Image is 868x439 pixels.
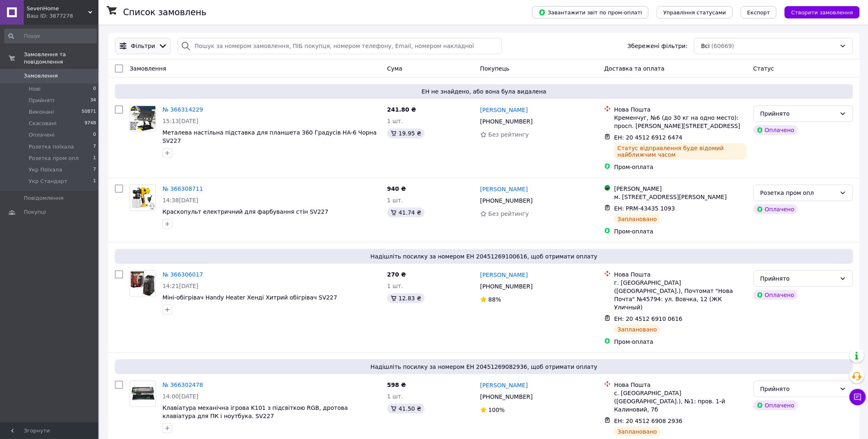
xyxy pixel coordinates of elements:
span: 0 [93,85,96,93]
div: 19.95 ₴ [387,128,425,138]
input: Пошук [4,29,97,43]
div: Прийнято [761,109,836,118]
button: Управління статусами [657,6,733,18]
span: Замовлення та повідомлення [24,51,98,66]
button: Створити замовлення [785,6,860,18]
a: [PERSON_NAME] [480,381,528,389]
span: Всі [701,42,710,50]
a: № 366308711 [162,185,203,192]
span: 15:13[DATE] [162,118,199,124]
span: 14:21[DATE] [162,283,199,289]
span: Укр Стандарт [29,178,67,185]
span: Замовлення [130,65,166,72]
div: Пром-оплата [614,163,747,171]
span: Укр Поїхала [29,166,62,174]
h1: Список замовлень [123,7,206,17]
span: ЕН не знайдено, або вона була видалена [118,87,850,96]
span: Покупці [24,208,46,216]
div: 41.50 ₴ [387,404,425,414]
span: Замовлення [24,72,58,80]
span: 1 шт. [387,118,403,124]
span: Розетка пром опл [29,155,79,162]
div: [PHONE_NUMBER] [479,391,535,402]
a: Краскопульт електричний для фарбування стін SV227 [162,208,329,215]
span: 100% [489,407,505,413]
span: 1 [93,155,96,162]
span: Скасовані [29,120,57,127]
a: [PERSON_NAME] [480,185,528,193]
a: Клавіатура механічна ігрова K101 з підсвіткою RGB, дротова клавіатура для ПК і ноутбука. SV227 [162,405,348,419]
span: 241.80 ₴ [387,106,416,113]
span: Виконані [29,108,54,116]
a: Фото товару [130,185,156,211]
a: № 366306017 [162,271,203,278]
a: № 366302478 [162,382,203,388]
span: Надішліть посилку за номером ЕН 20451269082936, щоб отримати оплату [118,363,850,371]
span: 1 [93,178,96,185]
a: Міні-обігрівач Handy Heater Хенді Хитрий обігрівач SV227 [162,294,337,301]
div: Пром-оплата [614,227,747,236]
div: Оплачено [754,400,798,410]
img: Фото товару [130,386,155,402]
div: 12.83 ₴ [387,293,425,303]
div: м. [STREET_ADDRESS][PERSON_NAME] [614,193,747,201]
div: 41.74 ₴ [387,208,425,217]
div: Нова Пошта [614,105,747,114]
span: Покупець [480,65,509,72]
span: Надішліть посилку за номером ЕН 20451269100616, щоб отримати оплату [118,252,850,261]
div: г. [GEOGRAPHIC_DATA] ([GEOGRAPHIC_DATA].), Почтомат "Нова Почта" №45794: ул. Вовчка, 12 (ЖК Уличный) [614,279,747,311]
span: ЕН: 20 4512 6910 0616 [614,316,683,322]
a: Фото товару [130,270,156,297]
a: Фото товару [130,381,156,407]
span: Доставка та оплата [604,65,665,72]
div: Оплачено [754,125,798,135]
div: Нова Пошта [614,381,747,389]
button: Чат з покупцем [850,389,866,405]
div: с. [GEOGRAPHIC_DATA] ([GEOGRAPHIC_DATA].), №1: пров. 1-й Калиновий, 7б [614,389,747,414]
div: Статус відправлення буде відомий найближчим часом [614,143,747,160]
div: Нова Пошта [614,270,747,279]
span: Управління статусами [663,9,726,16]
span: 7 [93,143,96,151]
span: 50871 [82,108,96,116]
input: Пошук за номером замовлення, ПІБ покупця, номером телефону, Email, номером накладної [178,38,502,54]
span: Розетка поїхала [29,143,74,151]
img: Фото товару [130,106,155,131]
a: [PERSON_NAME] [480,271,528,279]
span: Фільтри [131,42,155,50]
span: Прийняті [29,97,54,104]
span: 1 шт. [387,197,403,203]
a: [PERSON_NAME] [480,106,528,114]
a: № 366314229 [162,106,203,113]
span: ЕН: PRM-43435 1093 [614,205,675,212]
div: Заплановано [614,427,660,437]
div: Заплановано [614,325,660,334]
span: 270 ₴ [387,271,406,278]
span: 7 [93,166,96,174]
span: 9748 [85,120,96,127]
span: Експорт [747,9,770,16]
span: Статус [754,65,774,72]
div: Прийнято [761,274,836,283]
div: Ваш ID: 3877278 [27,12,98,20]
div: Кременчуг, №6 (до 30 кг на одно место): просп. [PERSON_NAME][STREET_ADDRESS] [614,114,747,130]
span: SevenHome [27,5,88,12]
a: Створити замовлення [777,9,860,15]
span: 1 шт. [387,393,403,400]
a: Металева настільна підставка для планшета 360 Градусів HA-6 Чорна SV227 [162,129,377,144]
span: 0 [93,131,96,139]
div: Заплановано [614,214,660,224]
span: Без рейтингу [489,131,529,138]
div: [PHONE_NUMBER] [479,116,535,127]
span: 940 ₴ [387,185,406,192]
div: [PHONE_NUMBER] [479,281,535,292]
div: [PERSON_NAME] [614,185,747,193]
span: Повідомлення [24,194,64,202]
span: Без рейтингу [489,210,529,217]
span: Створити замовлення [791,9,853,16]
div: Розетка пром опл [761,188,836,197]
div: Пром-оплата [614,338,747,346]
div: Оплачено [754,204,798,214]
